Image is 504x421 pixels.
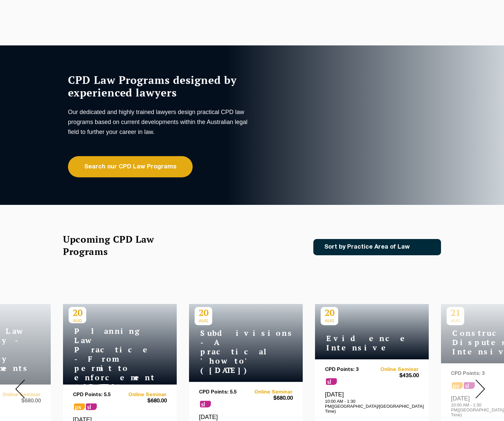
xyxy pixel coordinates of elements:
p: CPD Points: 5.5 [199,390,246,395]
a: Search our CPD Law Programs [68,156,193,177]
a: Online Seminar [372,367,419,373]
span: $680.00 [120,398,167,405]
span: AUG [69,318,86,323]
img: Prev [15,380,25,398]
p: 20 [195,307,212,318]
p: CPD Points: 5.5 [73,392,120,398]
span: AUG [195,318,212,323]
h4: Subdivisions - A practical 'how to' ([DATE]) [195,329,278,375]
img: Next [475,380,485,398]
span: AUG [321,318,338,323]
p: 20 [69,307,86,318]
h1: CPD Law Programs designed by experienced lawyers [68,74,250,99]
p: CPD Points: 3 [325,367,372,373]
p: 20 [321,307,338,318]
a: Online Seminar [246,390,293,395]
div: [DATE] [325,391,419,413]
span: sl [326,378,337,385]
span: ps [74,403,85,410]
p: Our dedicated and highly trained lawyers design practical CPD law programs based on current devel... [68,107,250,137]
img: Icon [420,244,428,250]
span: sl [200,401,211,407]
a: Online Seminar [120,392,167,398]
h2: Upcoming CPD Law Programs [63,233,171,258]
span: $680.00 [246,395,293,402]
span: sl [86,403,97,410]
h4: Planning Law Practice - From permit to enforcement ([DATE]) [69,327,152,391]
a: Sort by Practice Area of Law [313,239,441,255]
p: 10:00 AM - 1:30 PM([GEOGRAPHIC_DATA]/[GEOGRAPHIC_DATA] Time) [325,399,419,414]
h4: Evidence Intensive [321,334,404,352]
span: $435.00 [372,373,419,380]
